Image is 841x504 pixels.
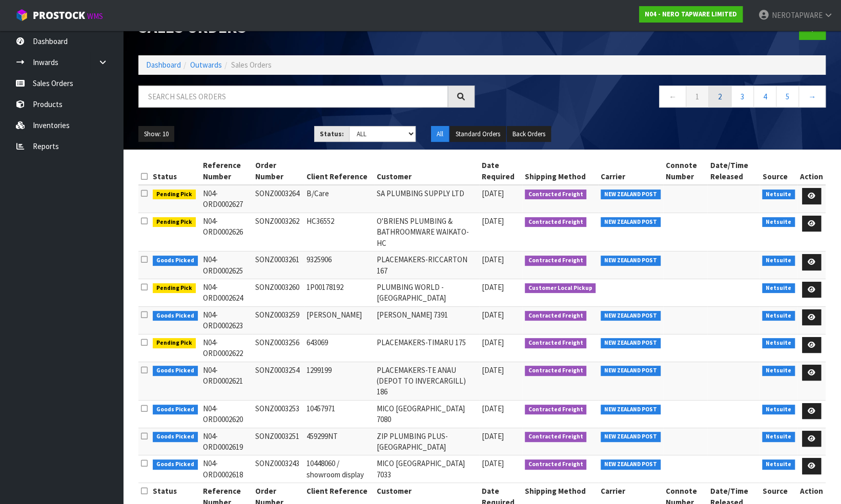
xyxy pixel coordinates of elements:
[200,362,253,400] td: N04-ORD0002621
[253,157,304,185] th: Order Number
[482,216,504,226] span: [DATE]
[253,428,304,455] td: SONZ0003251
[304,334,374,362] td: 643069
[601,366,661,376] span: NEW ZEALAND POST
[374,455,479,483] td: MICO [GEOGRAPHIC_DATA] 7033
[374,334,479,362] td: PLACEMAKERS-TIMARU 175
[707,157,760,185] th: Date/Time Released
[482,404,504,413] span: [DATE]
[200,428,253,455] td: N04-ORD0002619
[304,428,374,455] td: 459299NT
[798,86,826,108] a: →
[200,251,253,279] td: N04-ORD0002625
[762,366,795,376] span: Netsuite
[150,157,200,185] th: Status
[479,157,522,185] th: Date Required
[200,185,253,213] td: N04-ORD0002627
[33,9,85,22] span: ProStock
[304,400,374,428] td: 10457971
[771,10,822,20] span: NEROTAPWARE
[525,459,587,470] span: Contracted Freight
[482,255,504,264] span: [DATE]
[601,190,661,200] span: NEW ZEALAND POST
[374,185,479,213] td: SA PLUMBING SUPPLY LTD
[253,455,304,483] td: SONZ0003243
[153,366,198,376] span: Goods Picked
[374,279,479,306] td: PLUMBING WORLD - [GEOGRAPHIC_DATA]
[190,60,222,70] a: Outwards
[601,432,661,442] span: NEW ZEALAND POST
[525,217,587,227] span: Contracted Freight
[659,86,686,108] a: ←
[525,338,587,348] span: Contracted Freight
[601,256,661,266] span: NEW ZEALAND POST
[200,279,253,306] td: N04-ORD0002624
[686,86,709,108] a: 1
[304,157,374,185] th: Client Reference
[797,157,826,185] th: Action
[153,311,198,321] span: Goods Picked
[153,459,198,470] span: Goods Picked
[762,432,795,442] span: Netsuite
[598,157,663,185] th: Carrier
[304,306,374,334] td: [PERSON_NAME]
[762,283,795,293] span: Netsuite
[146,60,181,70] a: Dashboard
[374,157,479,185] th: Customer
[482,365,504,375] span: [DATE]
[304,455,374,483] td: 10448060 / showroom display
[731,86,754,108] a: 3
[601,405,661,415] span: NEW ZEALAND POST
[304,279,374,306] td: 1P00178192
[138,126,174,142] button: Show: 10
[708,86,731,108] a: 2
[253,334,304,362] td: SONZ0003256
[601,217,661,227] span: NEW ZEALAND POST
[762,338,795,348] span: Netsuite
[200,157,253,185] th: Reference Number
[525,256,587,266] span: Contracted Freight
[253,251,304,279] td: SONZ0003261
[153,405,198,415] span: Goods Picked
[253,400,304,428] td: SONZ0003253
[601,459,661,470] span: NEW ZEALAND POST
[304,251,374,279] td: 9325906
[753,86,776,108] a: 4
[482,282,504,292] span: [DATE]
[490,86,826,111] nav: Page navigation
[431,126,449,142] button: All
[762,256,795,266] span: Netsuite
[374,400,479,428] td: MICO [GEOGRAPHIC_DATA] 7080
[776,86,799,108] a: 5
[762,190,795,200] span: Netsuite
[762,405,795,415] span: Netsuite
[450,126,506,142] button: Standard Orders
[200,400,253,428] td: N04-ORD0002620
[200,455,253,483] td: N04-ORD0002618
[601,311,661,321] span: NEW ZEALAND POST
[762,459,795,470] span: Netsuite
[231,60,272,70] span: Sales Orders
[200,213,253,251] td: N04-ORD0002626
[253,362,304,400] td: SONZ0003254
[525,432,587,442] span: Contracted Freight
[200,334,253,362] td: N04-ORD0002622
[525,366,587,376] span: Contracted Freight
[153,190,196,200] span: Pending Pick
[374,428,479,455] td: ZIP PLUMBING PLUS- [GEOGRAPHIC_DATA]
[663,157,708,185] th: Connote Number
[253,213,304,251] td: SONZ0003262
[374,306,479,334] td: [PERSON_NAME] 7391
[525,405,587,415] span: Contracted Freight
[320,130,344,138] strong: Status:
[482,188,504,198] span: [DATE]
[138,18,475,36] h1: Sales Orders
[482,310,504,320] span: [DATE]
[374,213,479,251] td: O'BRIENS PLUMBING & BATHROOMWARE WAIKATO-HC
[253,279,304,306] td: SONZ0003260
[200,306,253,334] td: N04-ORD0002623
[645,10,737,18] strong: N04 - NERO TAPWARE LIMITED
[374,251,479,279] td: PLACEMAKERS-RICCARTON 167
[525,190,587,200] span: Contracted Freight
[760,157,797,185] th: Source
